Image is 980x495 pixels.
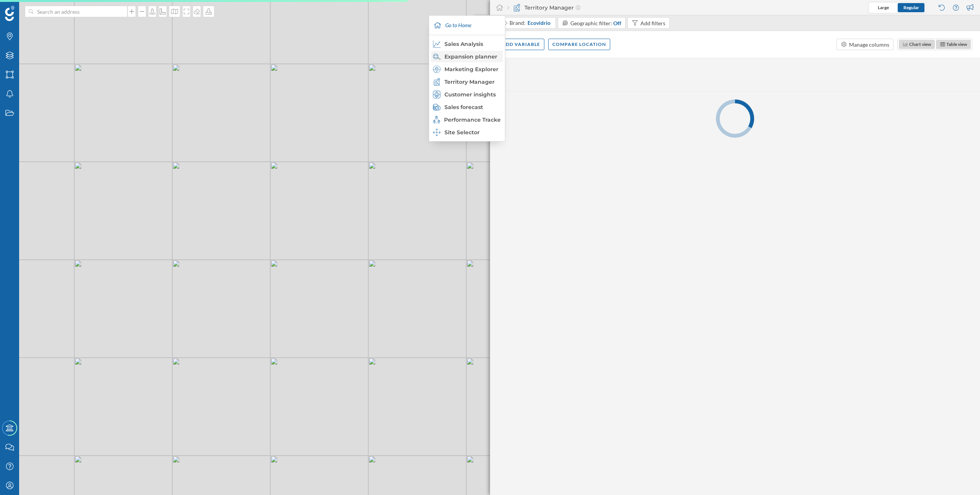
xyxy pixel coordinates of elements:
[849,41,889,49] div: Manage columns
[433,116,500,124] div: Performance Tracker
[433,116,440,124] img: monitoring-360.svg
[433,91,500,98] div: Customer insights
[528,19,550,27] span: Ecovidrio
[946,41,967,47] span: Table view
[640,19,665,27] div: Add filters
[903,5,919,10] span: Regular
[570,20,612,26] span: Geographic filter:
[510,19,552,27] div: Brand:
[431,16,503,35] div: Go to Home
[433,129,500,136] div: Site Selector
[15,5,52,12] span: Assistance
[433,40,500,48] div: Sales Analysis
[5,6,15,21] img: Geoblink Logo
[433,78,500,86] div: Territory Manager
[513,4,521,11] img: territory-manager.svg
[433,40,441,48] img: sales-explainer.svg
[433,65,441,73] img: explorer.svg
[433,53,500,60] div: Expansion planner
[433,91,441,98] img: customer-intelligence.svg
[433,78,441,86] img: territory-manager.svg
[433,103,500,111] div: Sales forecast
[433,129,441,136] img: dashboards-manager.svg
[878,5,889,10] span: Large
[507,4,580,11] div: Territory Manager
[909,41,931,47] span: Chart view
[613,19,621,27] div: Off
[433,65,500,73] div: Marketing Explorer
[433,53,441,60] img: search-areas--hover.svg
[433,103,441,111] img: sales-forecast.svg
